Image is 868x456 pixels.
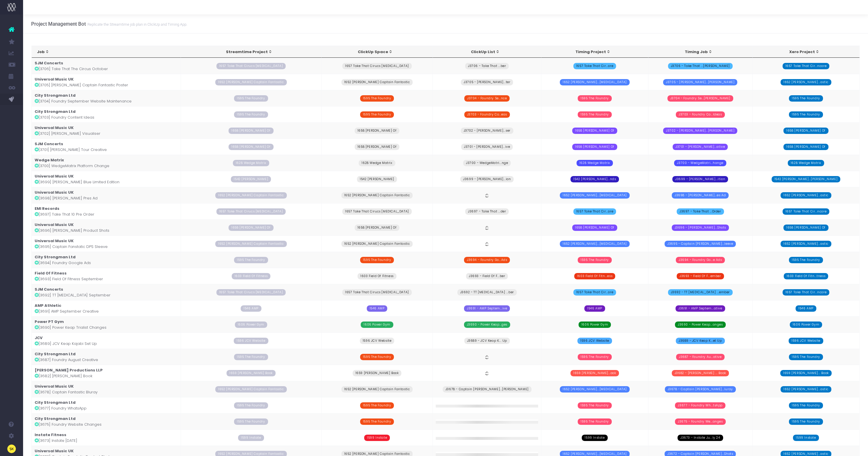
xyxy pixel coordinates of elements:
span: 1628 Wedge Matrix [233,160,269,166]
span: 1652 [PERSON_NAME] Captain Fantastic [215,386,287,393]
span: 1659 [PERSON_NAME]... Book [780,370,832,376]
span: 1652 [PERSON_NAME] Captain Fantastic [341,79,413,85]
span: 1658 [PERSON_NAME] Of [355,225,400,231]
span: 1658 [PERSON_NAME] Of [783,225,828,231]
th: Streamtime Project: activate to sort column ascending [181,46,321,58]
strong: City Strongman Ltd [35,109,76,114]
span: 1658 [PERSON_NAME] Of [572,144,617,150]
span: 1599 Instate [793,435,819,441]
span: J3699 - [PERSON_NAME]...ition [672,176,728,182]
span: J3689 - JCV Keap K... Up [464,338,510,344]
span: 1595 The Foundry [789,354,823,360]
img: clickup-bw.png [485,193,489,198]
th: Job: activate to sort column ascending [32,46,181,58]
td: [3694] Foundry Google Ads [32,252,181,268]
strong: JCV [35,335,42,341]
span: J3689 - JCV Keap K...et Up [676,338,725,344]
span: 1658 [PERSON_NAME] Of [229,128,274,134]
span: J3691 - AMP Septem...ative [676,305,725,312]
span: J3673 - Instate Ju...ly 24 [678,435,723,441]
strong: Universal Music UK [35,238,74,244]
small: Replicate the Streamtime job plan in ClickUp and Timing App. [86,21,187,27]
span: 1652 [PERSON_NAME]...[MEDICAL_DATA] [560,79,630,85]
td: [3705] [PERSON_NAME] Captain Fantastic Poster [32,74,181,90]
div: ClickUp Space [327,49,424,55]
span: 1595 The Foundry [578,402,612,409]
span: J3698 - [PERSON_NAME]...es Ad [672,192,729,199]
img: clickup-bw.png [485,242,489,246]
span: 1546 AMP [796,305,816,312]
span: J3677 - Foundry Wh...tsApp [675,402,725,409]
span: J3706 - Take That ...[PERSON_NAME] [668,63,733,69]
span: 1658 [PERSON_NAME] Of [355,144,400,150]
span: 1603 Field Of Fitness [358,273,396,279]
span: 1599 Instate [238,435,264,441]
td: [3690] Power Keap Trialist Changes [32,316,181,332]
span: J3694 - Foundry Go...Ads [464,257,510,263]
span: J3703 - Foundry Co...Ideas [676,111,725,118]
span: 1628 Wedge Matrix [359,160,395,166]
span: 1546 AMP [367,305,388,312]
span: J3678 - Captain [PERSON_NAME]...[PERSON_NAME] [443,386,532,393]
span: 1657 Take That Cirucs [MEDICAL_DATA] [216,63,286,69]
span: 1596 JCV Website [360,338,394,344]
span: J3675 - Foundry We...anges [675,418,726,425]
span: 1657 Take That Cirucs [MEDICAL_DATA] [216,289,286,296]
span: J3691 - AMP Septem...ive [464,305,510,312]
td: [3692] TT [MEDICAL_DATA] September [32,284,181,300]
span: J3701 - [PERSON_NAME]...ative [673,144,728,150]
span: 1603 Field Of Fitn...tness [784,273,828,279]
strong: Universal Music UK [35,190,74,195]
span: J3692 - TT [MEDICAL_DATA] ...ember [668,289,733,296]
strong: Universal Music UK [35,448,74,454]
span: 1595 The Foundry [234,418,268,425]
span: J3690 - Power Keap...ges [464,322,510,328]
span: 1595 The Foundry [360,418,394,425]
span: 1606 Power Gym [235,322,267,328]
span: 1658 [PERSON_NAME] Of [229,144,274,150]
div: Streamtime Project [186,49,313,55]
span: 1628 Wedge Matrix [577,160,613,166]
strong: City Strongman Ltd [35,400,76,405]
td: [3678] Captain Fantastic Bluray [32,381,181,397]
span: 1657 Take That Cirucs [MEDICAL_DATA] [216,208,286,215]
span: 1595 The Foundry [234,257,268,263]
td: [3687] Foundry August Creative [32,349,181,365]
span: 1595 The Foundry [360,111,394,118]
span: 1546 AMP [241,305,261,312]
td: [3702] [PERSON_NAME] Visualiser [32,122,181,139]
div: Xero Project [758,49,851,55]
td: [3703] Foundry Content Ideas [32,106,181,122]
span: 1658 [PERSON_NAME] Of [572,128,617,134]
span: 1546 AMP [584,305,605,312]
span: J3700 - WedgeMatri...hange [674,160,726,166]
span: 1652 [PERSON_NAME] Captain Fantastic [341,192,413,199]
td: [3673] Instate [DATE] [32,429,181,446]
td: [3675] Foundry Website Changes [32,413,181,429]
span: 1595 The Foundry [234,111,268,118]
span: 1542 [PERSON_NAME]...[PERSON_NAME] [772,176,840,182]
span: 1652 [PERSON_NAME]...astic [781,79,831,85]
strong: Universal Music UK [35,222,74,227]
span: J3706 - Take That ...ber [465,63,509,69]
span: J3704 - Foundry Se...nce [464,95,510,102]
span: J3682 - [PERSON_NAME] ... Book [672,370,729,376]
span: 1657 Take That Cir...ore [573,63,616,69]
img: clickup-bw.png [485,371,489,375]
span: 1595 The Foundry [578,95,612,102]
span: 1657 Take That Cir...ore [573,208,616,215]
strong: SJM Concerts [35,287,63,292]
td: [3689] JCV Keap Kajabi Set Up [32,332,181,349]
span: J3678 - Captain [PERSON_NAME]...luray [665,386,736,393]
strong: Universal Music UK [35,76,74,82]
span: 1599 Instate [582,435,607,441]
span: 1595 The Foundry [789,418,823,425]
strong: SJM Concerts [35,60,63,66]
span: 1659 [PERSON_NAME]...ook [570,370,619,376]
td: [3697] Take That 10 Pre Order [32,203,181,219]
span: 1542 [PERSON_NAME]...nds [570,176,619,182]
span: J3703 - Foundry Co...eas [464,111,510,118]
span: J3705 - [PERSON_NAME]...[PERSON_NAME] [663,79,737,85]
span: 1657 Take That Cirucs [MEDICAL_DATA] [342,208,412,215]
td: [3706] Take That The Circus October [32,58,181,74]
